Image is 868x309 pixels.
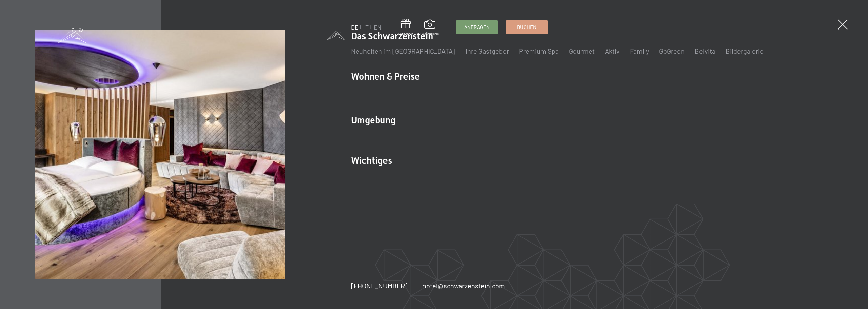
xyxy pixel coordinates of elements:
[517,24,536,31] span: Buchen
[506,21,548,34] a: Buchen
[351,281,408,290] a: [PHONE_NUMBER]
[630,47,649,55] a: Family
[351,23,358,31] a: DE
[420,31,439,36] span: Bildergalerie
[456,21,498,34] a: Anfragen
[695,47,715,55] a: Belvita
[422,281,505,290] a: hotel@schwarzenstein.com
[464,24,490,31] span: Anfragen
[398,31,413,36] span: Gutschein
[420,20,439,36] a: Bildergalerie
[605,47,620,55] a: Aktiv
[466,47,509,55] a: Ihre Gastgeber
[569,47,595,55] a: Gourmet
[659,47,685,55] a: GoGreen
[519,47,559,55] a: Premium Spa
[351,282,408,290] span: [PHONE_NUMBER]
[398,19,413,36] a: Gutschein
[351,47,455,55] a: Neuheiten im [GEOGRAPHIC_DATA]
[363,23,369,31] a: IT
[726,47,764,55] a: Bildergalerie
[374,23,381,31] a: EN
